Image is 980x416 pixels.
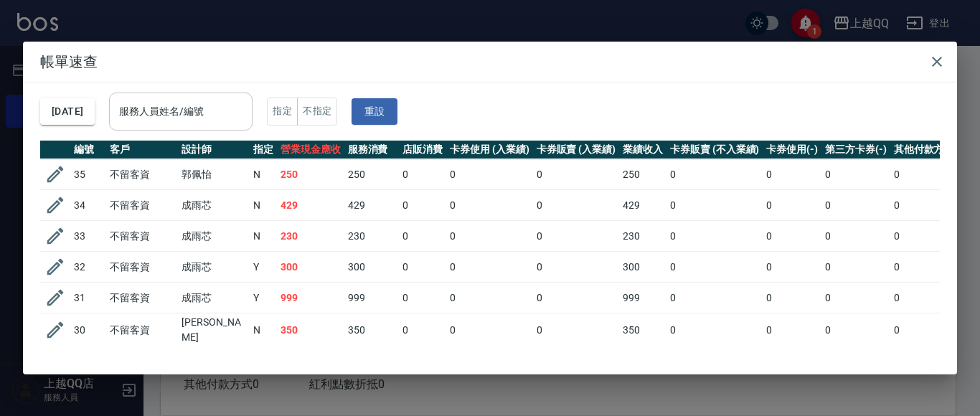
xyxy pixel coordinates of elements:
[619,313,666,347] td: 350
[344,190,400,221] td: 429
[106,141,178,159] th: 客戶
[533,141,620,159] th: 卡券販賣 (入業績)
[446,141,533,159] th: 卡券使用 (入業績)
[890,313,969,347] td: 0
[890,221,969,252] td: 0
[821,283,890,313] td: 0
[399,221,446,252] td: 0
[106,313,178,347] td: 不留客資
[619,221,666,252] td: 230
[106,221,178,252] td: 不留客資
[666,221,763,252] td: 0
[446,159,533,190] td: 0
[250,313,277,347] td: N
[666,252,763,283] td: 0
[821,159,890,190] td: 0
[619,141,666,159] th: 業績收入
[106,252,178,283] td: 不留客資
[446,252,533,283] td: 0
[666,190,763,221] td: 0
[821,141,890,159] th: 第三方卡券(-)
[70,283,106,313] td: 31
[533,159,620,190] td: 0
[446,283,533,313] td: 0
[763,221,821,252] td: 0
[70,252,106,283] td: 32
[399,313,446,347] td: 0
[763,190,821,221] td: 0
[250,141,277,159] th: 指定
[399,190,446,221] td: 0
[178,313,250,347] td: [PERSON_NAME]
[890,190,969,221] td: 0
[70,190,106,221] td: 34
[763,252,821,283] td: 0
[344,252,400,283] td: 300
[821,313,890,347] td: 0
[763,313,821,347] td: 0
[533,221,620,252] td: 0
[250,190,277,221] td: N
[890,252,969,283] td: 0
[70,141,106,159] th: 編號
[666,283,763,313] td: 0
[106,190,178,221] td: 不留客資
[890,141,969,159] th: 其他付款方式(-)
[178,252,250,283] td: 成雨芯
[250,159,277,190] td: N
[399,283,446,313] td: 0
[297,98,337,126] button: 不指定
[70,313,106,347] td: 30
[277,141,344,159] th: 營業現金應收
[277,313,344,347] td: 350
[666,141,763,159] th: 卡券販賣 (不入業績)
[666,159,763,190] td: 0
[178,190,250,221] td: 成雨芯
[23,42,957,82] h2: 帳單速查
[70,159,106,190] td: 35
[619,252,666,283] td: 300
[250,252,277,283] td: Y
[267,98,298,126] button: 指定
[890,283,969,313] td: 0
[178,141,250,159] th: 設計師
[399,159,446,190] td: 0
[619,190,666,221] td: 429
[344,141,400,159] th: 服務消費
[277,221,344,252] td: 230
[763,159,821,190] td: 0
[70,221,106,252] td: 33
[106,159,178,190] td: 不留客資
[106,283,178,313] td: 不留客資
[533,190,620,221] td: 0
[277,252,344,283] td: 300
[890,159,969,190] td: 0
[178,221,250,252] td: 成雨芯
[446,221,533,252] td: 0
[250,283,277,313] td: Y
[533,283,620,313] td: 0
[821,190,890,221] td: 0
[277,190,344,221] td: 429
[763,141,821,159] th: 卡券使用(-)
[763,283,821,313] td: 0
[533,252,620,283] td: 0
[344,283,400,313] td: 999
[821,221,890,252] td: 0
[619,283,666,313] td: 999
[399,141,446,159] th: 店販消費
[277,283,344,313] td: 999
[666,313,763,347] td: 0
[619,159,666,190] td: 250
[178,159,250,190] td: 郭佩怡
[178,283,250,313] td: 成雨芯
[821,252,890,283] td: 0
[40,98,95,125] button: [DATE]
[344,313,400,347] td: 350
[446,313,533,347] td: 0
[352,98,397,125] button: 重設
[446,190,533,221] td: 0
[277,159,344,190] td: 250
[344,221,400,252] td: 230
[250,221,277,252] td: N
